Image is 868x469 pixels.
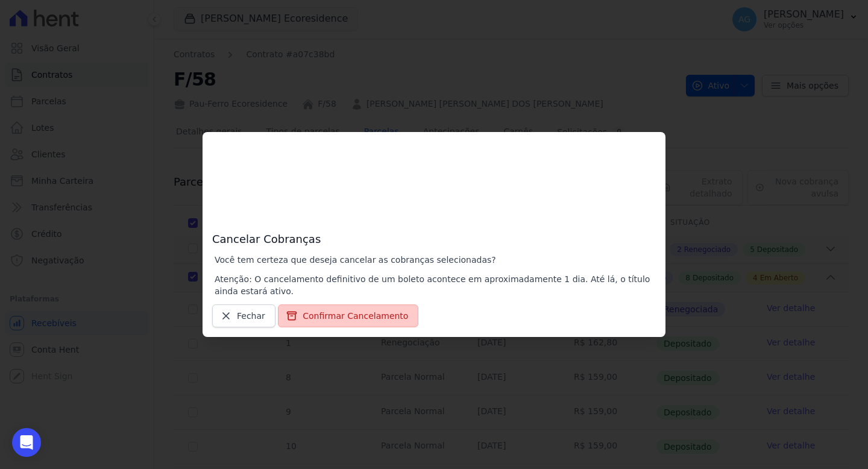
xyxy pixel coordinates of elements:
[12,428,41,457] div: Open Intercom Messenger
[215,254,656,266] p: Você tem certeza que deseja cancelar as cobranças selecionadas?
[215,273,656,297] p: Atenção: O cancelamento definitivo de um boleto acontece em aproximadamente 1 dia. Até lá, o títu...
[237,310,265,322] span: Fechar
[278,304,418,327] button: Confirmar Cancelamento
[212,142,656,247] h3: Cancelar Cobranças
[212,304,275,327] a: Fechar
